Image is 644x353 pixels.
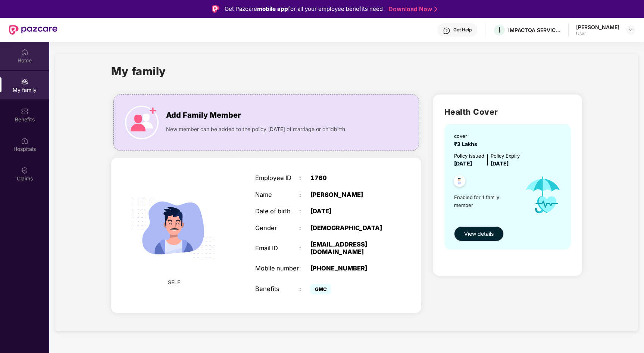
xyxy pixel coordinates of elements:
[124,177,225,278] img: svg+xml;base64,PHN2ZyB4bWxucz0iaHR0cDovL3d3dy53My5vcmcvMjAwMC9zdmciIHdpZHRoPSIyMjQiIGhlaWdodD0iMT...
[450,173,469,191] img: svg+xml;base64,PHN2ZyB4bWxucz0iaHR0cDovL3d3dy53My5vcmcvMjAwMC9zdmciIHdpZHRoPSI0OC45NDMiIGhlaWdodD...
[434,5,437,13] img: Stroke
[21,78,28,86] img: svg+xml;base64,PHN2ZyB3aWR0aD0iMjAiIGhlaWdodD0iMjAiIHZpZXdCb3g9IjAgMCAyMCAyMCIgZmlsbD0ibm9uZSIgeG...
[454,132,480,140] div: cover
[576,24,619,31] div: [PERSON_NAME]
[257,5,288,12] strong: mobile app
[508,27,560,34] div: IMPACTQA SERVICES PRIVATE LIMITED
[310,225,388,232] div: [DEMOGRAPHIC_DATA]
[454,141,480,147] span: ₹3 Lakhs
[255,191,299,199] div: Name
[310,241,388,256] div: [EMAIL_ADDRESS][DOMAIN_NAME]
[255,208,299,215] div: Date of birth
[255,245,299,252] div: Email ID
[255,225,299,232] div: Gender
[125,106,159,139] img: icon
[299,174,310,182] div: :
[9,25,57,35] img: New Pazcare Logo
[21,108,28,115] img: svg+xml;base64,PHN2ZyBpZD0iQmVuZWZpdHMiIHhtbG5zPSJodHRwOi8vd3d3LnczLm9yZy8yMDAwL3N2ZyIgd2lkdGg9Ij...
[21,137,28,145] img: svg+xml;base64,PHN2ZyBpZD0iSG9zcGl0YWxzIiB4bWxucz0iaHR0cDovL3d3dy53My5vcmcvMjAwMC9zdmciIHdpZHRoPS...
[310,284,331,294] span: GMC
[225,4,383,13] div: Get Pazcare for all your employee benefits need
[454,226,504,241] button: View details
[255,174,299,182] div: Employee ID
[454,193,518,209] span: Enabled for 1 family member
[255,265,299,272] div: Mobile number
[443,27,450,34] img: svg+xml;base64,PHN2ZyBpZD0iSGVscC0zMngzMiIgeG1sbnM9Imh0dHA6Ly93d3cudzMub3JnLzIwMDAvc3ZnIiB3aWR0aD...
[168,278,180,287] span: SELF
[454,152,484,160] div: Policy issued
[299,245,310,252] div: :
[299,208,310,215] div: :
[464,230,494,238] span: View details
[491,160,509,167] span: [DATE]
[21,167,28,174] img: svg+xml;base64,PHN2ZyBpZD0iQ2xhaW0iIHhtbG5zPSJodHRwOi8vd3d3LnczLm9yZy8yMDAwL3N2ZyIgd2lkdGg9IjIwIi...
[299,225,310,232] div: :
[21,49,28,56] img: svg+xml;base64,PHN2ZyBpZD0iSG9tZSIgeG1sbnM9Imh0dHA6Ly93d3cudzMub3JnLzIwMDAvc3ZnIiB3aWR0aD0iMjAiIG...
[628,27,634,33] img: svg+xml;base64,PHN2ZyBpZD0iRHJvcGRvd24tMzJ4MzIiIHhtbG5zPSJodHRwOi8vd3d3LnczLm9yZy8yMDAwL3N2ZyIgd2...
[310,174,388,182] div: 1760
[518,168,569,223] img: icon
[444,106,571,118] h2: Health Cover
[166,109,241,121] span: Add Family Member
[166,125,347,133] span: New member can be added to the policy [DATE] of marriage or childbirth.
[498,25,500,34] span: I
[454,160,472,167] span: [DATE]
[299,191,310,199] div: :
[491,152,520,160] div: Policy Expiry
[576,31,619,37] div: User
[212,5,219,13] img: Logo
[453,27,472,33] div: Get Help
[111,63,166,80] h1: My family
[310,191,388,199] div: [PERSON_NAME]
[310,208,388,215] div: [DATE]
[299,265,310,272] div: :
[310,265,388,272] div: [PHONE_NUMBER]
[255,285,299,293] div: Benefits
[299,285,310,293] div: :
[388,5,435,13] a: Download Now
